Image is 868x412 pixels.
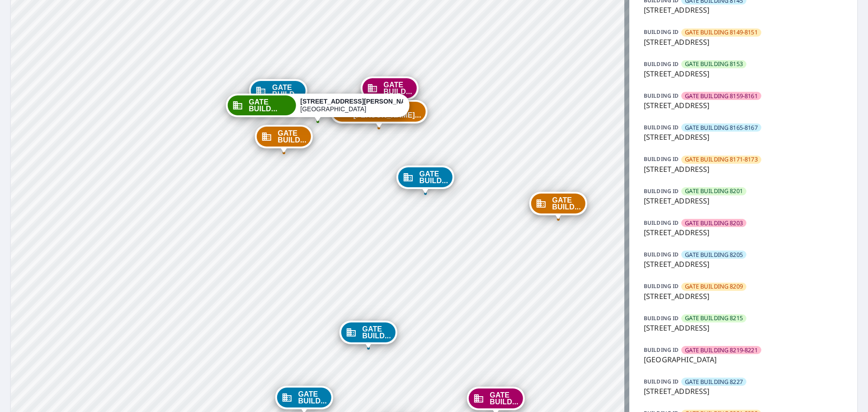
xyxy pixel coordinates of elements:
span: GATE BUILDING 8203 [685,219,743,227]
p: BUILDING ID [644,346,679,354]
p: [STREET_ADDRESS] [644,37,843,47]
span: GATE BUILD... [490,392,518,405]
span: GATE BUILDING 8149-8151 [685,28,757,37]
span: GATE BUILDING 8165-8167 [685,123,757,132]
span: GATE [PERSON_NAME]... [354,105,421,118]
p: BUILDING ID [644,60,679,68]
p: BUILDING ID [644,219,679,227]
span: GATE BUILDING 8201 [685,187,743,195]
div: Dropped pin, building GATE BUILDING 8277, Commercial property, 8277 Southwestern Blvd Dallas, TX ... [339,321,397,349]
span: GATE BUILDING 8205 [685,251,743,259]
p: [STREET_ADDRESS] [644,259,843,270]
span: GATE BUILD... [362,326,391,339]
strong: [STREET_ADDRESS][PERSON_NAME] [300,98,417,105]
div: Dropped pin, building GATE BUILDING 5764, Commercial property, 5760 Caruth Haven Ln Dallas, TX 75206 [529,192,587,220]
p: BUILDING ID [644,155,679,163]
p: [STREET_ADDRESS] [644,5,843,15]
span: GATE BUILDING 8209 [685,282,743,291]
p: BUILDING ID [644,251,679,258]
span: GATE BUILDING 8219-8221 [685,346,757,355]
p: BUILDING ID [644,282,679,290]
p: [GEOGRAPHIC_DATA] [644,354,843,365]
p: [STREET_ADDRESS] [644,322,843,333]
p: [STREET_ADDRESS] [644,164,843,175]
p: [STREET_ADDRESS] [644,68,843,79]
p: BUILDING ID [644,28,679,36]
div: Dropped pin, building GATE BUILDING 5738-5740, Commercial property, 5710 Caruth Haven Ln Dallas, ... [396,166,454,194]
div: [GEOGRAPHIC_DATA] [300,98,403,113]
span: GATE BUILD... [298,391,327,404]
p: [STREET_ADDRESS] [644,195,843,206]
p: [STREET_ADDRESS] [644,100,843,111]
span: GATE BUILD... [552,197,580,210]
p: BUILDING ID [644,123,679,131]
span: GATE BUILDING 8227 [685,378,743,386]
span: GATE BUILDING 8153 [685,60,743,68]
span: GATE BUILDING 8159-8161 [685,92,757,100]
span: GATE BUILD... [278,130,306,143]
div: Dropped pin, building GATE CABANA, Commercial property, 5710 Caruth Haven Ln Dallas, TX 75206 [330,100,428,128]
div: Dropped pin, building GATE BUILDING 5714, Commercial property, 5704 Caruth Haven Ln Dallas, TX 75206 [255,125,312,153]
p: [STREET_ADDRESS] [644,132,843,142]
p: [STREET_ADDRESS] [644,386,843,397]
span: GATE BUILD... [272,84,301,98]
p: [STREET_ADDRESS] [644,227,843,238]
p: BUILDING ID [644,378,679,385]
span: GATE BUILDING 8171-8173 [685,155,757,164]
div: Dropped pin, building GATE BUILDING 5710, Commercial property, 5704 Caruth Haven Ln Dallas, TX 75206 [249,79,307,107]
p: [STREET_ADDRESS] [644,291,843,302]
p: BUILDING ID [644,314,679,322]
p: BUILDING ID [644,92,679,99]
span: GATE BUILDING 8215 [685,314,743,322]
span: GATE BUILD... [383,81,412,95]
div: Dropped pin, building GATE BUILDING 5716, Commercial property, 5716 Caruth Haven Ln Dallas, TX 75206 [226,94,410,122]
span: GATE BUILD... [420,170,448,184]
div: Dropped pin, building GATE BUILDING 5732, Commercial property, 5739 Caruth Haven Ln Dallas, TX 75206 [360,76,418,104]
span: GATE BUILD... [249,99,291,112]
p: BUILDING ID [644,187,679,195]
